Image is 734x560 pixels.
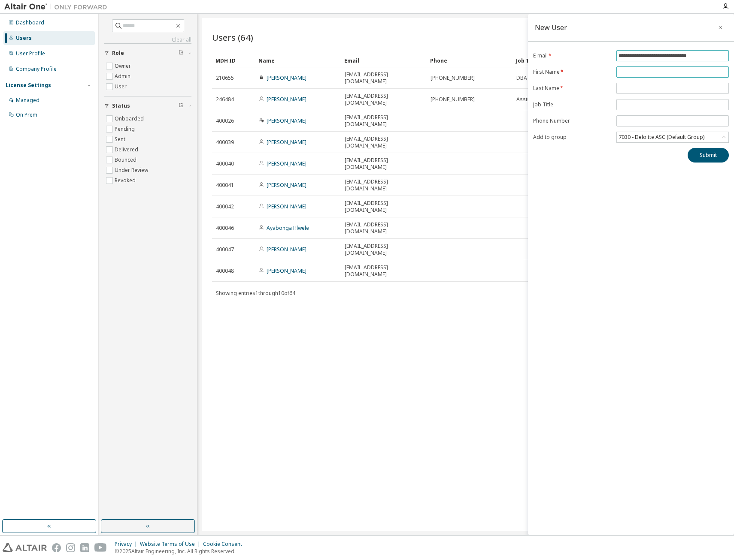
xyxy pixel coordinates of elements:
button: Submit [688,148,729,163]
label: Revoked [115,175,137,186]
p: © 2025 Altair Engineering, Inc. All Rights Reserved. [115,548,247,555]
img: instagram.svg [66,543,75,552]
div: Website Terms of Use [140,541,203,548]
div: Managed [16,97,39,104]
div: Job Title [516,54,595,67]
span: [EMAIL_ADDRESS][DOMAIN_NAME] [345,114,423,128]
span: [EMAIL_ADDRESS][DOMAIN_NAME] [345,135,423,149]
label: Owner [115,61,133,71]
span: 400046 [216,225,234,232]
button: Role [104,44,191,63]
a: [PERSON_NAME] [267,181,306,189]
label: Phone Number [533,117,611,124]
span: Clear filter [179,50,184,57]
span: [PHONE_NUMBER] [431,75,475,81]
label: Add to group [533,134,611,141]
div: User Profile [16,50,45,57]
span: 400039 [216,139,234,146]
span: [EMAIL_ADDRESS][DOMAIN_NAME] [345,157,423,171]
span: Role [112,50,124,57]
div: 7030 - Deloitte ASC (Default Group) [617,132,728,142]
a: [PERSON_NAME] [267,117,306,124]
span: 400026 [216,117,234,124]
div: 7030 - Deloitte ASC (Default Group) [617,132,706,142]
span: 400048 [216,268,234,274]
span: Status [112,102,130,109]
div: Name [258,54,337,67]
div: License Settings [6,82,51,89]
img: Altair One [4,3,112,11]
span: [PHONE_NUMBER] [431,96,475,103]
div: On Prem [16,111,37,118]
a: Ayabonga Hlwele [267,224,309,232]
label: Onboarded [115,114,146,124]
span: 400047 [216,246,234,253]
span: [EMAIL_ADDRESS][DOMAIN_NAME] [345,71,423,85]
span: [EMAIL_ADDRESS][DOMAIN_NAME] [345,243,423,256]
span: [EMAIL_ADDRESS][DOMAIN_NAME] [345,178,423,192]
span: 400042 [216,203,234,210]
span: Users (64) [212,31,253,43]
span: Clear filter [179,102,184,109]
label: Under Review [115,165,150,175]
div: Cookie Consent [203,541,247,548]
span: [EMAIL_ADDRESS][DOMAIN_NAME] [345,93,423,106]
span: Assistant Manager [516,96,563,103]
label: Bounced [115,155,138,165]
div: Dashboard [16,19,44,26]
a: [PERSON_NAME] [267,96,306,103]
div: Phone [430,54,509,67]
span: 210655 [216,75,234,81]
div: New User [535,24,567,31]
button: Status [104,96,191,115]
span: Showing entries 1 through 10 of 64 [216,289,295,297]
a: [PERSON_NAME] [267,203,306,210]
a: [PERSON_NAME] [267,138,306,146]
img: linkedin.svg [80,543,89,552]
a: [PERSON_NAME] [267,160,306,167]
span: 400041 [216,182,234,189]
img: youtube.svg [94,543,107,552]
label: Sent [115,134,127,145]
a: [PERSON_NAME] [267,74,306,81]
span: [EMAIL_ADDRESS][DOMAIN_NAME] [345,200,423,214]
span: 246484 [216,96,234,103]
span: DBA [516,75,527,81]
span: 400040 [216,160,234,167]
label: Pending [115,124,136,134]
span: [EMAIL_ADDRESS][DOMAIN_NAME] [345,264,423,278]
label: Delivered [115,145,140,155]
a: [PERSON_NAME] [267,246,306,253]
label: First Name [533,69,611,75]
div: Privacy [115,541,140,548]
label: User [115,81,128,92]
label: Last Name [533,85,611,92]
img: facebook.svg [52,543,61,552]
a: Clear all [104,36,191,43]
div: Company Profile [16,66,57,72]
span: [EMAIL_ADDRESS][DOMAIN_NAME] [345,221,423,235]
div: MDH ID [215,54,252,67]
div: Email [344,54,423,67]
a: [PERSON_NAME] [267,267,306,274]
label: E-mail [533,52,611,59]
label: Job Title [533,101,611,108]
img: altair_logo.svg [3,543,47,552]
label: Admin [115,71,132,81]
div: Users [16,35,32,42]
